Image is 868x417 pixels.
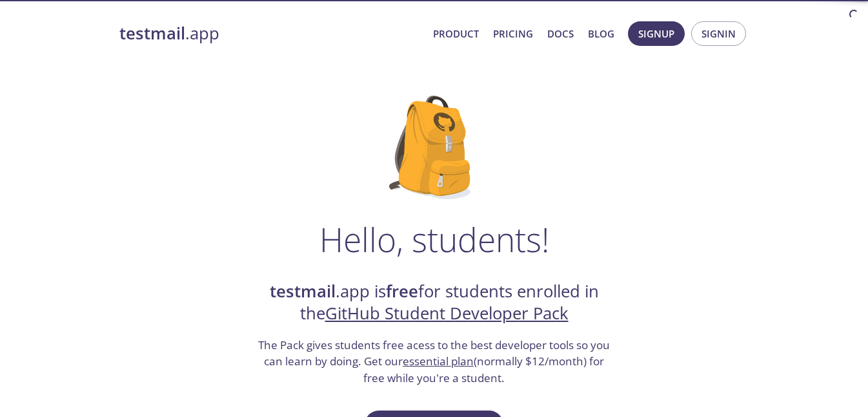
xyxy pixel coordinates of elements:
button: Signin [691,21,746,46]
a: Product [433,25,479,42]
img: github-student-backpack.png [389,96,479,199]
button: Signup [628,21,685,46]
h1: Hello, students! [319,220,549,259]
strong: testmail [270,280,336,303]
a: testmail.app [119,23,423,45]
a: Blog [588,25,614,42]
span: Signup [638,25,674,42]
strong: free [386,280,418,303]
h2: .app is for students enrolled in the [257,281,612,325]
h3: The Pack gives students free acess to the best developer tools so you can learn by doing. Get our... [257,337,612,387]
strong: testmail [119,22,185,45]
a: essential plan [403,354,474,369]
a: Pricing [493,25,533,42]
a: Docs [547,25,574,42]
a: GitHub Student Developer Pack [325,302,569,325]
span: Signin [701,25,736,42]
